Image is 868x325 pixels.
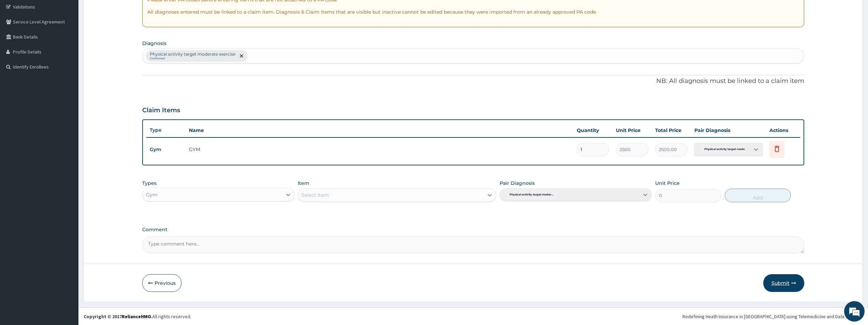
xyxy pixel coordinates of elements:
[186,123,573,137] th: Name
[655,180,680,187] label: Unit Price
[142,180,157,186] label: Types
[500,180,535,187] label: Pair Diagnosis
[122,313,151,320] a: RelianceHMO
[652,123,691,137] th: Total Price
[682,313,863,320] div: Redefining Heath Insurance in [GEOGRAPHIC_DATA] using Telemedicine and Data Science!
[147,9,799,15] p: All diagnoses entered must be linked to a claim item. Diagnosis & Claim Items that are visible bu...
[298,180,309,187] label: Item
[84,313,152,320] strong: Copyright © 2017 .
[142,274,181,292] button: Previous
[573,123,613,137] th: Quantity
[146,191,158,198] div: Gym
[142,107,180,114] h3: Claim Items
[142,227,804,233] label: Comment
[146,143,186,156] td: Gym
[40,86,94,155] span: We're online!
[186,143,573,156] td: GYM
[146,124,186,136] th: Type
[142,77,804,86] p: NB: All diagnosis must be linked to a claim item
[13,34,28,51] img: d_794563401_company_1708531726252_794563401
[613,123,652,137] th: Unit Price
[142,40,166,47] label: Diagnosis
[3,186,130,210] textarea: Type your message and hit 'Enter'
[763,274,804,292] button: Submit
[35,38,115,47] div: Chat with us now
[112,3,128,20] div: Minimize live chat window
[691,123,766,137] th: Pair Diagnosis
[725,189,791,202] button: Add
[78,308,868,325] footer: All rights reserved.
[766,123,800,137] th: Actions
[301,192,329,198] div: Select Item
